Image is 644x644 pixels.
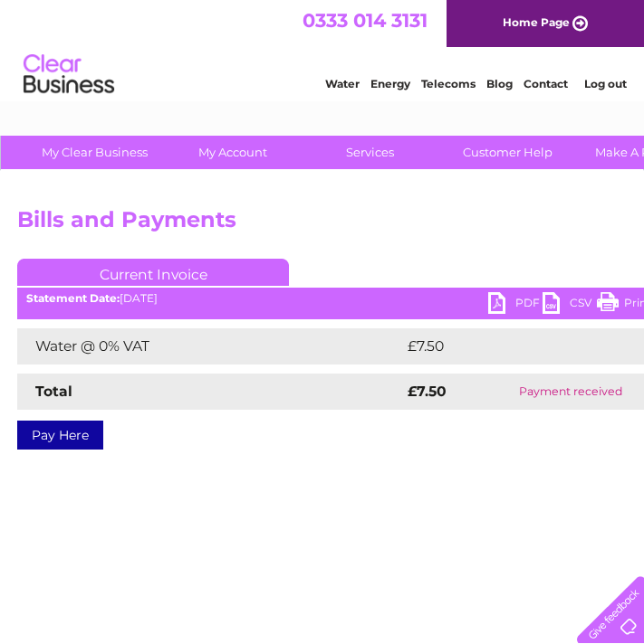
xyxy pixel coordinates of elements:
a: Current Invoice [17,259,289,286]
a: Pay Here [17,421,103,450]
a: Services [295,136,445,169]
a: Log out [584,77,627,90]
a: CSV [543,292,597,318]
a: 0333 014 3131 [303,9,428,32]
a: Energy [370,77,410,90]
a: Water [325,77,360,90]
a: Contact [524,77,568,90]
td: £7.50 [403,328,618,365]
strong: Total [35,383,72,400]
img: logo.png [23,47,115,102]
a: My Clear Business [20,136,169,169]
td: Water @ 0% VAT [17,328,403,365]
a: Customer Help [433,136,582,169]
b: Statement Date: [26,291,120,305]
a: Telecoms [421,77,476,90]
a: My Account [158,136,307,169]
strong: £7.50 [408,383,447,400]
a: Blog [486,77,513,90]
a: PDF [488,292,543,318]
